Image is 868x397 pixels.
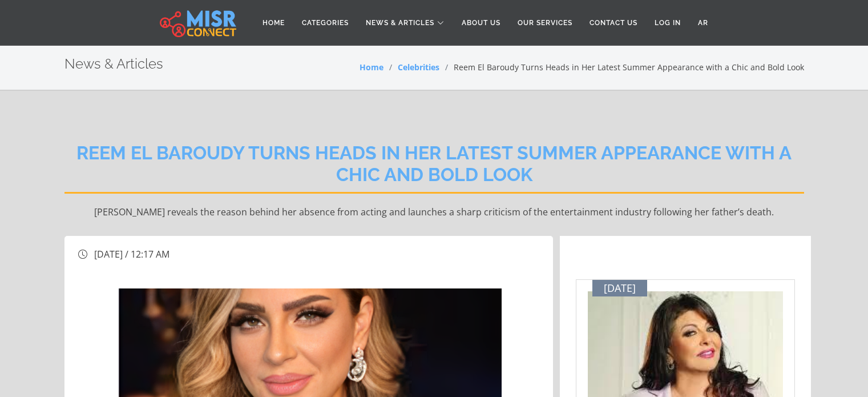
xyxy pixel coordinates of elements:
[398,62,439,73] a: Celebrities
[254,12,293,34] a: Home
[94,248,169,260] span: [DATE] / 12:17 AM
[160,9,236,37] img: main.misr_connect
[581,12,646,34] a: Contact Us
[360,62,383,73] a: Home
[646,12,689,34] a: Log in
[439,61,804,73] li: Reem El Baroudy Turns Heads in Her Latest Summer Appearance with a Chic and Bold Look
[366,18,434,28] span: News & Articles
[509,12,581,34] a: Our Services
[604,282,636,295] span: [DATE]
[64,56,163,73] h2: News & Articles
[357,12,453,34] a: News & Articles
[64,142,804,194] h2: Reem El Baroudy Turns Heads in Her Latest Summer Appearance with a Chic and Bold Look
[689,12,717,34] a: AR
[453,12,509,34] a: About Us
[293,12,357,34] a: Categories
[64,205,804,219] p: [PERSON_NAME] reveals the reason behind her absence from acting and launches a sharp criticism of...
